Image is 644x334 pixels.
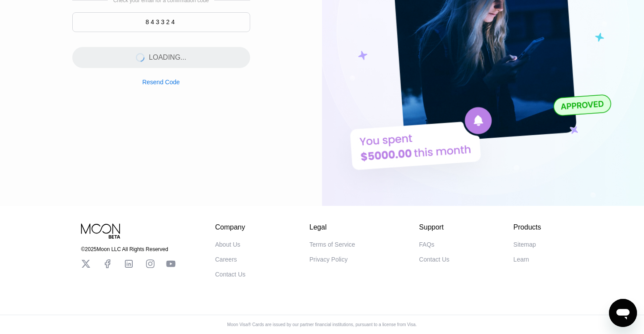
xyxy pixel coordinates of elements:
[309,241,355,248] div: Terms of Service
[215,256,237,263] div: Careers
[142,68,180,86] div: Resend Code
[609,299,637,327] iframe: Button to launch messaging window
[513,256,529,263] div: Learn
[215,271,245,278] div: Contact Us
[215,223,245,231] div: Company
[513,223,541,231] div: Products
[419,256,449,263] div: Contact Us
[81,246,176,252] div: © 2025 Moon LLC All Rights Reserved
[309,223,355,231] div: Legal
[220,322,424,327] div: Moon Visa® Cards are issued by our partner financial institutions, pursuant to a license from Visa.
[419,241,435,248] div: FAQs
[513,241,536,248] div: Sitemap
[215,241,241,248] div: About Us
[142,79,180,86] div: Resend Code
[72,12,250,32] input: 000000
[309,256,347,263] div: Privacy Policy
[419,223,449,231] div: Support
